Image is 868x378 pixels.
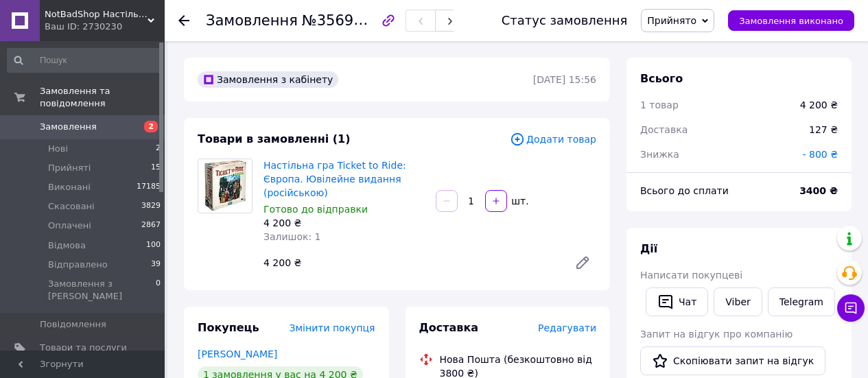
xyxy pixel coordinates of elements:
[198,132,351,145] span: Товари в замовленні (1)
[837,294,865,322] button: Чат з покупцем
[198,321,259,334] span: Покупець
[206,12,298,29] span: Замовлення
[263,160,406,198] a: Настільна гра Ticket to Ride: Європа. Ювілейне видання (російською)
[45,21,165,33] div: Ваш ID: 2730230
[640,346,825,375] button: Скопіювати запит на відгук
[640,329,793,340] span: Запит на відгук про компанію
[801,115,846,145] div: 127 ₴
[48,278,156,303] span: Замовлення з [PERSON_NAME]
[156,278,161,303] span: 0
[198,349,277,359] a: [PERSON_NAME]
[40,342,127,354] span: Товари та послуги
[290,322,375,333] span: Змінити покупця
[800,98,838,112] div: 4 200 ₴
[802,149,838,160] span: - 800 ₴
[768,287,835,316] a: Telegram
[502,14,628,27] div: Статус замовлення
[203,159,247,213] img: Настільна гра Ticket to Ride: Європа. Ювілейне видання (російською)
[45,8,148,21] span: NotBadShop Настільні ігри
[640,270,742,281] span: Написати покупцеві
[739,16,843,26] span: Замовлення виконано
[40,318,106,331] span: Повідомлення
[799,185,838,196] b: 3400 ₴
[141,200,161,213] span: 3829
[151,162,161,174] span: 15
[48,200,95,213] span: Скасовані
[137,181,161,193] span: 17185
[640,124,688,135] span: Доставка
[640,185,729,196] span: Всього до сплати
[48,220,91,232] span: Оплачені
[640,149,679,160] span: Знижка
[48,162,91,174] span: Прийняті
[640,72,683,85] span: Всього
[48,239,86,252] span: Відмова
[302,12,399,29] span: №356901463
[141,220,161,232] span: 2867
[419,321,479,334] span: Доставка
[640,99,679,110] span: 1 товар
[144,121,158,132] span: 2
[569,249,596,276] a: Редагувати
[508,194,530,208] div: шт.
[728,10,854,31] button: Замовлення виконано
[156,143,161,155] span: 2
[263,231,321,242] span: Залишок: 1
[178,14,189,27] div: Повернутися назад
[48,259,108,271] span: Відправлено
[7,48,162,73] input: Пошук
[263,204,368,215] span: Готово до відправки
[538,322,596,333] span: Редагувати
[146,239,161,252] span: 100
[263,216,425,230] div: 4 200 ₴
[40,121,97,133] span: Замовлення
[646,287,708,316] button: Чат
[510,132,596,147] span: Додати товар
[48,181,91,193] span: Виконані
[48,143,68,155] span: Нові
[40,85,165,110] span: Замовлення та повідомлення
[714,287,762,316] a: Viber
[151,259,161,271] span: 39
[198,71,338,88] div: Замовлення з кабінету
[533,74,596,85] time: [DATE] 15:56
[258,253,563,272] div: 4 200 ₴
[647,15,696,26] span: Прийнято
[640,242,657,255] span: Дії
